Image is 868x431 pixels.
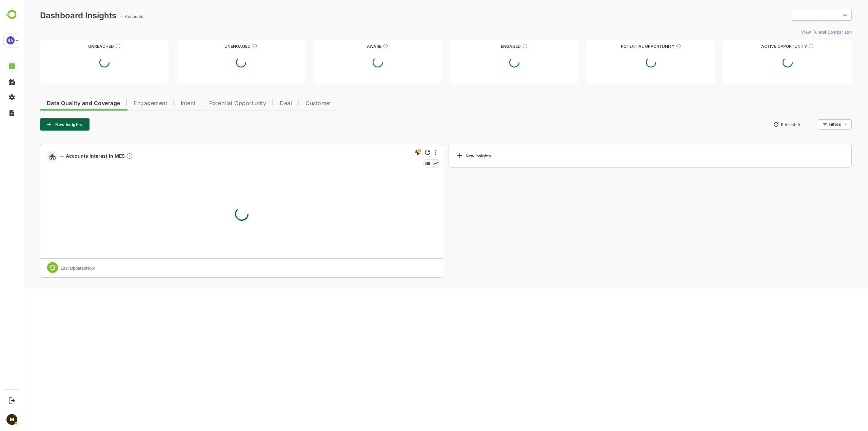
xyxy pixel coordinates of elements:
button: New Insights [16,118,66,131]
a: New Insights [425,144,828,168]
div: Unreached [16,44,145,49]
div: This is a global insight. Segment selection is not applicable for this view [390,148,398,157]
div: These accounts are warm, further nurturing would qualify them to MQAs [498,43,504,49]
div: These accounts have not shown enough engagement and need nurturing [228,43,234,49]
div: More [411,150,413,155]
div: Engaged [426,44,555,49]
div: These accounts have open opportunities which might be at any of the Sales Stages [785,43,790,49]
div: Description not present [102,153,109,160]
div: Filters [805,122,817,127]
div: New Insights [432,152,467,160]
div: Dashboard Insights [16,11,93,20]
span: Data Quality and Coverage [23,101,96,106]
span: Deal [256,101,268,106]
div: M [6,414,17,425]
span: Engagement [110,101,143,106]
div: Aware [290,44,418,49]
div: Last Updated Now [37,266,71,271]
div: ​ [767,9,828,21]
span: Potential Opportunity [185,101,243,106]
div: Refresh [401,150,407,155]
div: These accounts have just entered the buying cycle and need further nurturing [359,43,364,49]
ag: -- Accounts [96,14,121,19]
button: Logout [7,396,16,405]
div: 9A [6,36,15,44]
span: Intent [157,101,172,106]
div: Potential Opportunity [563,44,691,49]
div: Unengaged [153,44,281,49]
span: -- Accounts Interest in MES [36,153,109,160]
div: Active Opportunity [699,44,828,49]
div: These accounts are MQAs and can be passed on to Inside Sales [652,43,657,49]
span: Customer [282,101,308,106]
div: These accounts have not been engaged with for a defined time period [92,43,97,49]
button: Refresh All [746,119,782,130]
a: -- Accounts Interest in MESDescription not present [36,153,112,160]
div: Filters [804,118,828,131]
img: BambooboxLogoMark.f1c84d78b4c51b1a7b5f700c9845e183.svg [3,8,21,21]
button: View Funnel Comparison [775,26,828,37]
